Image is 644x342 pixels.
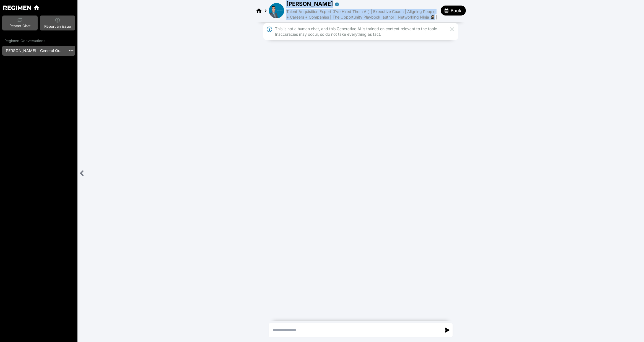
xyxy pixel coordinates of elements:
div: This is not a human chat, and this Generative AI is trained on content relevant to the topic. Ina... [275,26,446,37]
span: Report an issue [44,24,71,29]
img: avatar of David Camacho [269,3,284,18]
span: Book [451,7,461,14]
span: Talent Acquisition Expert (I’ve Hired Them All) | Executive Coach | Aligning People + Careers + C... [286,9,437,19]
img: send message [445,327,450,333]
a: Regimen home [33,4,40,11]
span: Restart Chat [9,23,30,29]
textarea: Send a message [269,323,441,337]
div: Regimen Conversations [2,38,75,44]
img: Restart Chat [17,18,22,22]
button: Restart ChatRestart Chat [2,16,38,30]
button: Book [441,6,466,16]
img: Report an issue [55,18,60,23]
img: Regimen logo [3,6,31,10]
div: Close sidebar [77,168,87,179]
button: Report an issueReport an issue [40,16,75,30]
img: More options [68,48,74,54]
a: Regimen home [256,7,262,14]
a: Regimen home [3,6,31,10]
a: [PERSON_NAME] - General Question [2,46,66,56]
